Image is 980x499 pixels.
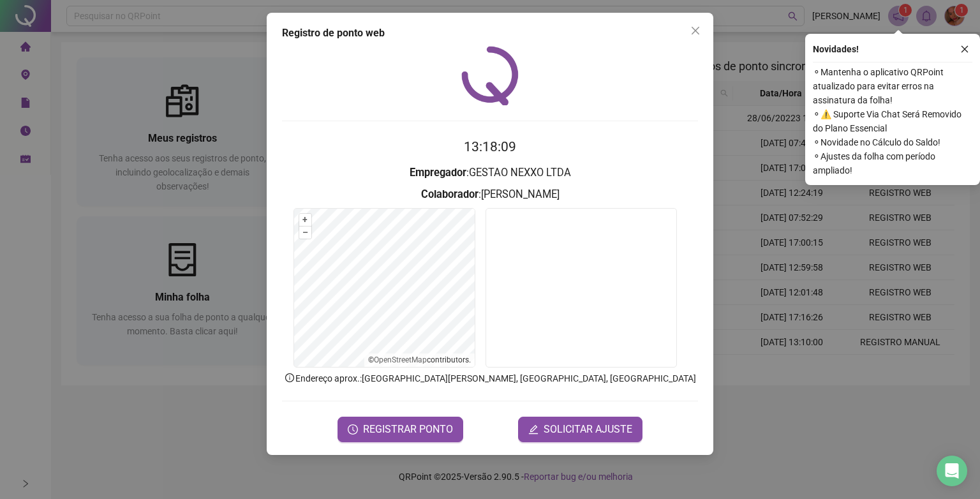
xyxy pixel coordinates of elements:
strong: Colaborador [421,188,479,200]
strong: Empregador [410,167,466,179]
span: REGISTRAR PONTO [363,422,453,437]
a: OpenStreetMap [374,355,427,364]
button: + [299,214,311,226]
button: editSOLICITAR AJUSTE [518,417,642,442]
span: close [690,26,701,36]
li: © contributors. [368,355,471,364]
span: clock-circle [348,424,358,435]
button: REGISTRAR PONTO [338,417,463,442]
h3: : GESTAO NEXXO LTDA [282,165,698,181]
p: Endereço aprox. : [GEOGRAPHIC_DATA][PERSON_NAME], [GEOGRAPHIC_DATA], [GEOGRAPHIC_DATA] [282,371,698,385]
span: ⚬ Novidade no Cálculo do Saldo! [813,135,972,149]
img: QRPoint [461,46,519,105]
time: 13:18:09 [464,139,516,154]
span: edit [528,424,538,435]
span: ⚬ Mantenha o aplicativo QRPoint atualizado para evitar erros na assinatura da folha! [813,65,972,107]
div: Registro de ponto web [282,26,698,41]
button: – [299,227,311,239]
span: close [960,45,969,54]
h3: : [PERSON_NAME] [282,186,698,203]
div: Open Intercom Messenger [937,456,967,486]
span: Novidades ! [813,42,859,56]
span: SOLICITAR AJUSTE [544,422,632,437]
button: Close [685,20,706,41]
span: info-circle [284,372,295,384]
span: ⚬ ⚠️ Suporte Via Chat Será Removido do Plano Essencial [813,107,972,135]
span: ⚬ Ajustes da folha com período ampliado! [813,149,972,177]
